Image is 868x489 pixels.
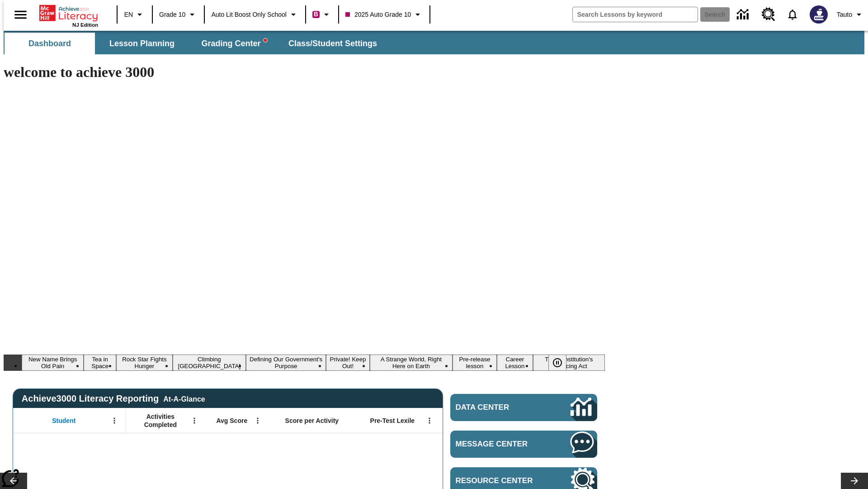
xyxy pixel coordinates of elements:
[533,355,605,371] button: Slide 10 The Constitution's Balancing Act
[84,355,116,371] button: Slide 2 Tea in Space
[120,6,149,23] button: Language: EN, Select a language
[370,355,453,371] button: Slide 7 A Strange World, Right Here on Earth
[781,3,804,26] a: Notifications
[285,417,339,425] span: Score per Activity
[370,417,415,425] span: Pre-Test Lexile
[124,10,133,19] span: EN
[456,440,543,449] span: Message Center
[4,64,605,81] h1: welcome to achieve 3000
[173,355,246,371] button: Slide 4 Climbing Mount Tai
[188,414,201,427] button: Open Menu
[833,6,868,23] button: Profile/Settings
[548,355,576,371] div: Pause
[4,31,864,54] div: SubNavbar
[450,431,597,458] a: Message Center
[326,355,369,371] button: Slide 6 Private! Keep Out!
[22,393,205,404] span: Achieve3000 Literacy Reporting
[450,394,597,421] a: Data Center
[52,417,75,425] span: Student
[731,2,756,27] a: Data Center
[756,2,781,27] a: Resource Center, Will open in new tab
[156,6,201,23] button: Grade: Grade 10, Select a grade
[28,38,71,49] span: Dashboard
[108,414,121,427] button: Open Menu
[423,414,436,427] button: Open Menu
[804,3,833,26] button: Select a new avatar
[22,355,84,371] button: Slide 1 New Name Brings Old Pain
[201,38,267,49] span: Grading Center
[39,4,98,22] a: Home
[39,3,98,28] div: Home
[281,33,384,54] button: Class/Student Settings
[288,38,377,49] span: Class/Student Settings
[314,9,318,20] span: B
[4,33,385,54] div: SubNavbar
[72,22,98,28] span: NJ Edition
[841,473,868,489] button: Lesson carousel, Next
[453,355,497,371] button: Slide 8 Pre-release lesson
[497,355,533,371] button: Slide 9 Career Lesson
[208,6,302,23] button: School: Auto Lit Boost only School, Select your school
[573,7,698,22] input: search field
[211,10,287,19] span: Auto Lit Boost only School
[456,476,543,485] span: Resource Center
[131,412,190,429] span: Activities Completed
[456,403,540,412] span: Data Center
[116,355,173,371] button: Slide 3 Rock Star Fights Hunger
[264,38,267,42] svg: writing assistant alert
[309,6,335,23] button: Boost Class color is violet red. Change class color
[810,5,828,24] img: Avatar
[97,33,187,54] button: Lesson Planning
[7,1,34,28] button: Open side menu
[216,417,247,425] span: Avg Score
[5,33,95,54] button: Dashboard
[109,38,175,49] span: Lesson Planning
[246,355,326,371] button: Slide 5 Defining Our Government's Purpose
[837,10,852,19] span: Tauto
[163,393,205,403] div: At-A-Glance
[159,10,185,19] span: Grade 10
[189,33,279,54] button: Grading Center
[548,355,566,371] button: Pause
[342,6,427,23] button: Class: 2025 Auto Grade 10, Select your class
[345,10,411,19] span: 2025 Auto Grade 10
[251,414,264,427] button: Open Menu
